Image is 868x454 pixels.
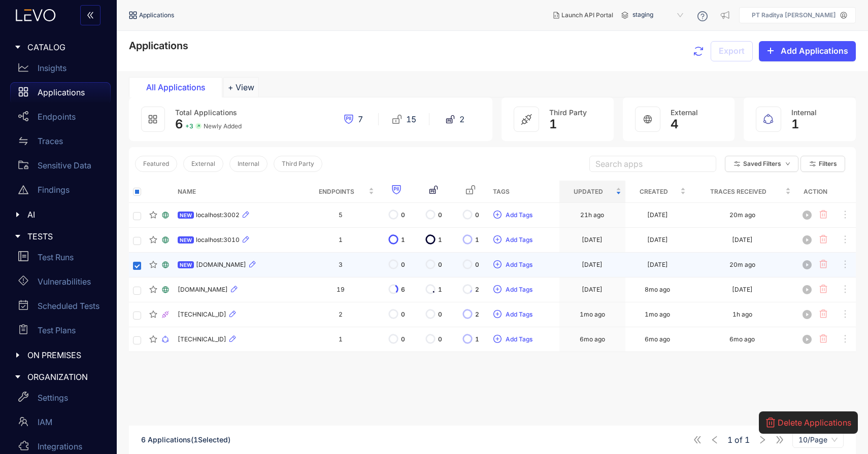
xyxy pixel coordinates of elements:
[745,435,750,444] span: 1
[141,435,191,444] span: 6 Applications
[582,286,603,293] div: [DATE]
[6,366,111,388] div: ORGANIZATION
[303,327,378,352] td: 1
[185,123,193,130] span: + 3
[135,156,177,172] button: Featured
[475,261,479,268] span: 0
[358,115,363,124] span: 7
[38,393,68,402] p: Settings
[10,155,111,180] a: Sensitive Data
[183,156,223,172] button: External
[303,203,378,228] td: 5
[561,12,613,19] span: Launch API Portal
[175,117,183,131] span: 6
[10,107,111,131] a: Endpoints
[86,11,94,20] span: double-left
[138,83,214,92] div: All Applications
[629,186,678,197] span: Created
[38,136,63,146] p: Traces
[580,212,604,219] div: 21h ago
[38,326,76,335] p: Test Plans
[493,310,502,319] span: plus-circle
[27,210,103,219] span: AI
[493,285,502,294] span: plus-circle
[149,261,157,269] span: star
[819,160,837,167] span: Filters
[840,257,851,273] button: ellipsis
[282,160,314,167] span: Third Party
[493,207,533,223] button: plus-circleAdd Tags
[489,181,559,203] th: Tags
[580,311,605,318] div: 1mo ago
[80,5,101,25] button: double-left
[765,414,852,431] button: Delete Applications
[178,212,194,219] span: NEW
[582,236,603,243] div: [DATE]
[6,204,111,225] div: AI
[149,236,157,244] span: star
[38,161,91,170] p: Sensitive Data
[493,235,502,245] span: plus-circle
[759,41,856,61] button: plusAdd Applications
[563,186,614,197] span: Updated
[303,277,378,302] td: 19
[798,432,838,447] span: 10/Page
[10,82,111,107] a: Applications
[38,88,85,97] p: Applications
[10,296,111,320] a: Scheduled Tests
[178,311,226,318] span: [TECHNICAL_ID]
[647,236,668,243] div: [DATE]
[545,7,621,23] button: Launch API Portal
[475,311,479,318] span: 2
[191,435,230,444] span: ( 1 Selected)
[401,236,405,243] span: 1
[732,311,752,318] div: 1h ago
[475,236,479,243] span: 1
[303,181,378,203] th: Endpoints
[14,44,21,51] span: caret-right
[729,261,755,268] div: 20m ago
[401,212,405,219] span: 0
[149,335,157,343] span: star
[10,320,111,344] a: Test Plans
[840,331,851,347] button: ellipsis
[840,282,851,298] button: ellipsis
[18,136,28,146] span: swap
[10,412,111,436] a: IAM
[406,115,416,124] span: 15
[671,117,679,131] span: 4
[438,286,442,293] span: 1
[38,63,66,73] p: Insights
[580,336,605,343] div: 6mo ago
[143,160,169,167] span: Featured
[303,253,378,277] td: 3
[506,336,532,343] span: Add Tags
[632,7,685,23] span: staging
[27,372,103,381] span: ORGANIZATION
[729,336,755,343] div: 6mo ago
[727,435,750,444] span: of
[752,12,836,19] p: PT Raditya [PERSON_NAME]
[645,336,670,343] div: 6mo ago
[493,282,533,298] button: plus-circleAdd Tags
[732,286,753,293] div: [DATE]
[645,311,670,318] div: 1mo ago
[401,311,405,318] span: 0
[229,156,268,172] button: Internal
[178,261,194,268] span: NEW
[690,181,795,203] th: Traces Received
[493,211,502,220] span: plus-circle
[274,156,322,172] button: Third Party
[506,286,532,293] span: Add Tags
[791,108,817,117] span: Internal
[506,311,532,318] span: Add Tags
[694,186,783,197] span: Traces Received
[149,211,157,219] span: star
[178,236,194,243] span: NEW
[175,108,237,117] span: Total Applications
[582,261,603,268] div: [DATE]
[38,277,91,286] p: Vulnerabilities
[196,261,246,268] span: [DOMAIN_NAME]
[303,302,378,327] td: 2
[178,286,228,293] span: [DOMAIN_NAME]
